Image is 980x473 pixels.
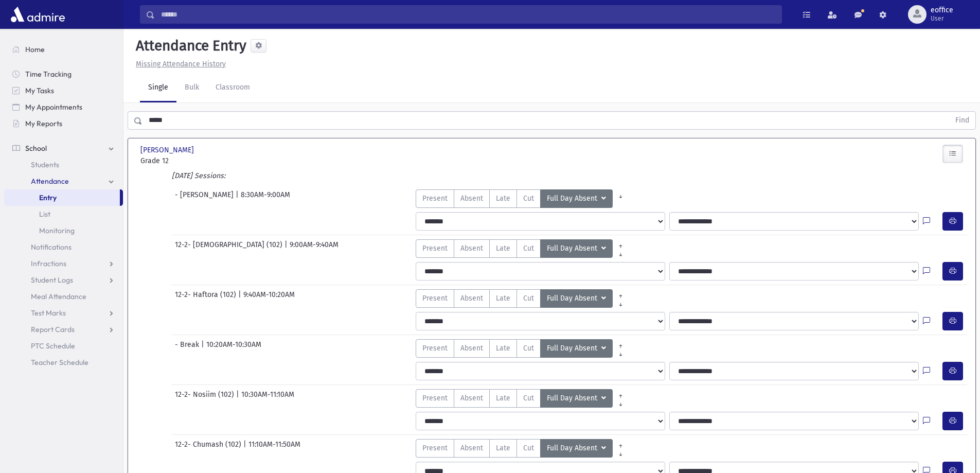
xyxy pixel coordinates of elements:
span: Absent [460,293,483,304]
a: Test Marks [4,305,123,321]
div: AttTypes [416,389,629,408]
button: Full Day Absent [540,289,613,308]
span: [PERSON_NAME] [140,145,196,155]
span: Absent [460,443,483,453]
span: Notifications [31,242,72,252]
span: 10:30AM-11:10AM [241,389,294,408]
span: Students [31,160,59,169]
span: Absent [460,343,483,354]
a: Attendance [4,173,123,189]
span: Report Cards [31,325,75,334]
span: Late [496,293,510,304]
a: Time Tracking [4,66,123,82]
span: Full Day Absent [547,193,599,204]
a: Home [4,41,123,58]
span: Present [422,293,448,304]
a: Single [140,74,176,102]
a: School [4,140,123,156]
span: Full Day Absent [547,393,599,404]
span: Late [496,193,510,204]
span: 12-2- Haftora (102) [175,289,238,308]
span: Present [422,443,448,453]
span: Absent [460,193,483,204]
a: Notifications [4,239,123,255]
span: | [201,339,206,358]
button: Full Day Absent [540,389,613,408]
span: 9:00AM-9:40AM [290,239,338,258]
span: Teacher Schedule [31,358,88,367]
span: | [243,439,248,458]
h5: Attendance Entry [132,37,246,55]
span: Time Tracking [25,69,72,79]
span: My Tasks [25,86,54,95]
span: Entry [39,193,57,202]
span: Present [422,393,448,404]
span: | [238,289,243,308]
a: My Reports [4,115,123,132]
span: 12-2- [DEMOGRAPHIC_DATA] (102) [175,239,284,258]
span: Full Day Absent [547,443,599,454]
span: Monitoring [39,226,75,235]
span: School [25,144,47,153]
div: AttTypes [416,189,629,208]
div: AttTypes [416,439,629,458]
a: Students [4,156,123,173]
span: Present [422,193,448,204]
i: [DATE] Sessions: [172,171,225,180]
a: Monitoring [4,222,123,239]
span: | [236,189,241,208]
span: Absent [460,393,483,404]
a: Report Cards [4,321,123,338]
div: AttTypes [416,239,629,258]
span: - [PERSON_NAME] [175,189,236,208]
span: Cut [523,443,534,453]
span: My Reports [25,119,62,128]
u: Missing Attendance History [136,60,226,68]
span: My Appointments [25,102,82,112]
span: Cut [523,343,534,354]
div: AttTypes [416,289,629,308]
span: List [39,209,50,219]
a: Student Logs [4,272,123,288]
span: Present [422,243,448,254]
span: Late [496,243,510,254]
a: Bulk [176,74,207,102]
span: 8:30AM-9:00AM [241,189,290,208]
span: Student Logs [31,275,73,285]
a: My Appointments [4,99,123,115]
span: 10:20AM-10:30AM [206,339,261,358]
span: PTC Schedule [31,341,75,351]
span: Cut [523,243,534,254]
span: Grade 12 [140,155,269,166]
a: Infractions [4,255,123,272]
span: Cut [523,293,534,304]
button: Full Day Absent [540,339,613,358]
span: Full Day Absent [547,343,599,354]
span: Late [496,393,510,404]
span: Infractions [31,259,66,268]
span: Absent [460,243,483,254]
span: Late [496,443,510,453]
img: AdmirePro [8,4,67,25]
a: Missing Attendance History [132,60,226,68]
span: Cut [523,193,534,204]
span: - Break [175,339,201,358]
a: Entry [4,189,120,206]
span: Test Marks [31,308,66,318]
input: Search [155,5,781,24]
span: | [284,239,290,258]
a: Classroom [207,74,258,102]
button: Full Day Absent [540,239,613,258]
div: AttTypes [416,339,629,358]
span: 11:10AM-11:50AM [248,439,300,458]
a: Meal Attendance [4,288,123,305]
a: My Tasks [4,82,123,99]
button: Full Day Absent [540,439,613,458]
button: Find [949,112,975,129]
a: Teacher Schedule [4,354,123,371]
span: Late [496,343,510,354]
span: 12-2- Nosiim (102) [175,389,236,408]
span: Meal Attendance [31,292,86,301]
span: 9:40AM-10:20AM [243,289,295,308]
span: Present [422,343,448,354]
